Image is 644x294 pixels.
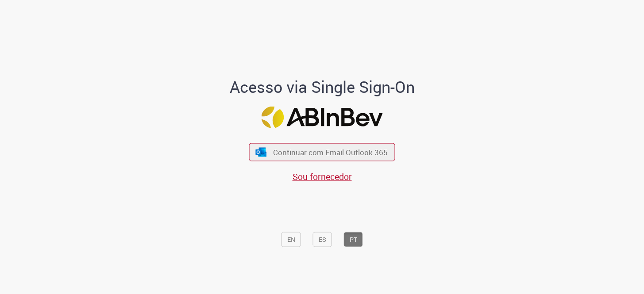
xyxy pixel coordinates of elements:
[249,143,395,161] button: ícone Azure/Microsoft 360 Continuar com Email Outlook 365
[313,232,332,247] button: ES
[262,106,383,128] img: Logo ABInBev
[344,232,363,247] button: PT
[282,232,301,247] button: EN
[199,78,445,96] h1: Acesso via Single Sign-On
[255,147,267,157] img: ícone Azure/Microsoft 360
[293,171,352,183] a: Sou fornecedor
[273,147,388,157] span: Continuar com Email Outlook 365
